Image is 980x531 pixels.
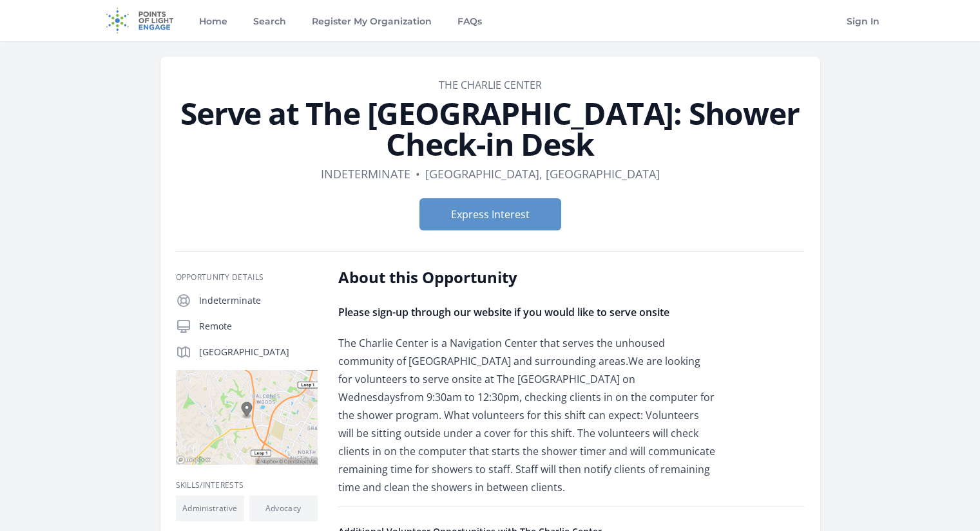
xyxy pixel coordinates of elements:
li: Advocacy [249,496,318,521]
p: [GEOGRAPHIC_DATA] [199,346,318,359]
div: The Charlie Center is a Navigation Center that serves the unhoused community of [GEOGRAPHIC_DATA]... [338,303,715,496]
a: The Charlie Center [439,78,542,92]
p: Indeterminate [199,294,318,307]
h3: Opportunity Details [176,272,318,283]
li: Administrative [176,496,244,521]
strong: Please sign-up through our website if you would like to serve onsite [338,305,669,319]
div: • [416,165,420,183]
h1: Serve at The [GEOGRAPHIC_DATA]: Shower Check-in Desk [176,98,805,160]
img: Map [176,370,318,465]
dd: [GEOGRAPHIC_DATA], [GEOGRAPHIC_DATA] [425,165,660,183]
dd: Indeterminate [321,165,410,183]
p: Remote [199,320,318,333]
h3: Skills/Interests [176,480,318,490]
button: Express Interest [419,198,561,230]
h2: About this Opportunity [338,267,715,288]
